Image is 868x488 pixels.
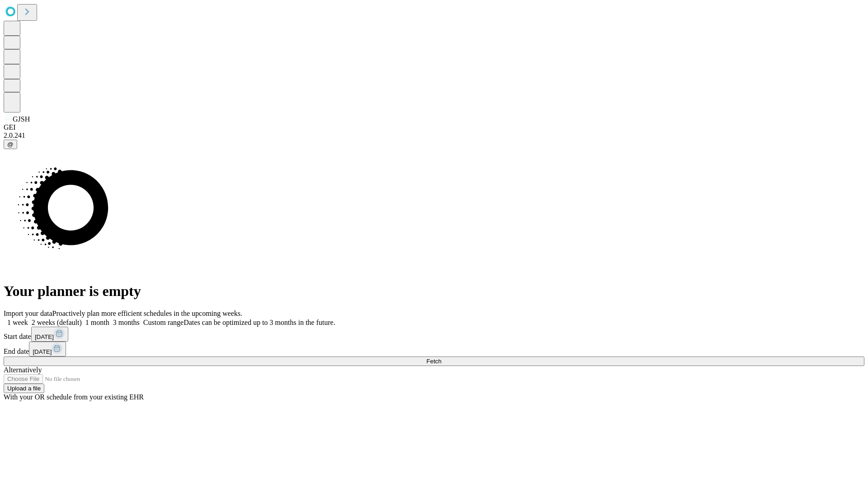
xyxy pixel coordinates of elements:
span: 3 months [113,319,140,326]
span: Fetch [426,358,441,365]
span: [DATE] [33,348,52,355]
span: Proactively plan more efficient schedules in the upcoming weeks. [52,310,242,317]
button: Upload a file [4,384,44,393]
span: Alternatively [4,366,42,374]
span: Custom range [143,319,184,326]
button: [DATE] [29,342,66,357]
h1: Your planner is empty [4,283,864,300]
span: 2 weeks (default) [32,319,82,326]
div: 2.0.241 [4,131,864,140]
span: Import your data [4,310,52,317]
span: GJSH [13,115,30,123]
span: @ [7,141,14,148]
span: [DATE] [35,333,54,340]
button: Fetch [4,357,864,366]
button: [DATE] [31,327,68,342]
div: Start date [4,327,864,342]
span: 1 month [85,319,109,326]
button: @ [4,140,17,149]
span: 1 week [7,319,28,326]
span: Dates can be optimized up to 3 months in the future. [184,319,335,326]
div: End date [4,342,864,357]
div: GEI [4,123,864,131]
span: With your OR schedule from your existing EHR [4,393,144,401]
